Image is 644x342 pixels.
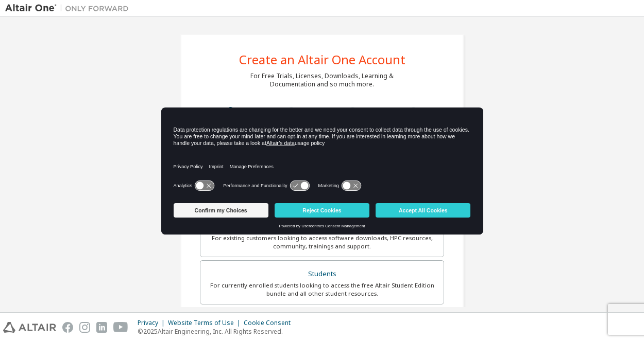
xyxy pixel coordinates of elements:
[62,322,73,333] img: facebook.svg
[207,234,437,250] div: For existing customers looking to access software downloads, HPC resources, community, trainings ...
[138,327,297,336] p: © 2025 Altair Engineering, Inc. All Rights Reserved.
[244,319,297,327] div: Cookie Consent
[96,322,107,333] img: linkedin.svg
[207,267,437,281] div: Students
[5,3,134,13] img: Altair One
[79,322,90,333] img: instagram.svg
[138,319,168,327] div: Privacy
[239,53,405,66] div: Create an Altair One Account
[3,322,56,333] img: altair_logo.svg
[250,72,394,88] div: For Free Trials, Licenses, Downloads, Learning & Documentation and so much more.
[168,319,244,327] div: Website Terms of Use
[207,281,437,298] div: For currently enrolled students looking to access the free Altair Student Edition bundle and all ...
[113,322,128,333] img: youtube.svg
